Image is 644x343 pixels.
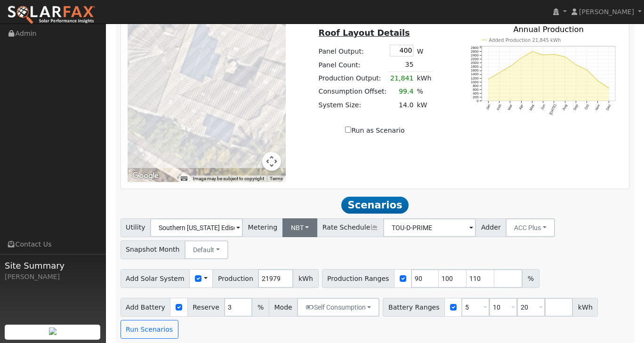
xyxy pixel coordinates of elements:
circle: onclick="" [499,72,500,73]
span: [PERSON_NAME] [579,8,634,16]
text: 200 [473,95,478,99]
td: W [415,43,433,58]
a: Terms (opens in new tab) [270,176,283,181]
td: System Size: [317,98,388,112]
text: [DATE] [548,104,557,115]
span: Utility [121,218,151,237]
span: Rate Schedule [317,218,384,237]
u: Roof Layout Details [319,28,410,38]
circle: onclick="" [564,56,566,57]
span: Snapshot Month [121,240,185,259]
td: Consumption Offset: [317,85,388,98]
text: May [529,104,535,112]
circle: onclick="" [586,69,588,71]
text: 1200 [471,76,479,80]
td: 21,841 [388,72,415,85]
label: Run as Scenario [345,126,404,136]
text: 400 [473,91,478,96]
text: Jun [540,104,546,111]
span: % [252,298,269,317]
td: 14.0 [388,98,415,112]
text: Jan [485,104,491,111]
text: Mar [507,104,514,111]
text: Feb [496,104,502,111]
td: kW [415,98,433,112]
text: Dec [605,104,612,111]
text: 1000 [471,80,479,84]
span: Metering [242,218,283,237]
span: kWh [572,298,598,317]
text: Sep [572,104,579,111]
span: Site Summary [5,259,101,272]
text: 2000 [471,61,479,65]
img: retrieve [49,327,56,335]
text: 2600 [471,49,479,54]
td: Panel Count: [317,58,388,72]
td: % [415,85,433,98]
div: [PERSON_NAME] [5,272,101,282]
span: Production [212,269,258,288]
span: Add Solar System [121,269,190,288]
button: Default [185,240,228,259]
img: SolarFax [7,5,96,25]
circle: onclick="" [542,54,544,56]
circle: onclick="" [521,57,522,59]
td: 99.4 [388,85,415,98]
a: Open this area in Google Maps (opens a new window) [130,170,161,182]
button: Map camera controls [262,152,281,171]
text: Apr [518,104,524,111]
span: Mode [269,298,298,317]
span: kWh [293,269,318,288]
text: Oct [584,103,590,110]
button: Self Consumption [297,298,379,317]
span: Production Ranges [322,269,394,288]
text: 2400 [471,53,479,57]
input: Select a Rate Schedule [383,218,476,237]
button: ACC Plus [506,218,555,237]
img: Google [130,170,161,182]
span: Reserve [187,298,225,317]
text: 2800 [471,46,479,50]
button: Run Scenarios [121,320,178,339]
circle: onclick="" [531,51,533,52]
td: kWh [415,72,433,85]
span: Add Battery [121,298,171,317]
text: 2200 [471,57,479,61]
text: Aug [562,104,568,111]
circle: onclick="" [608,88,610,89]
button: NBT [282,218,318,237]
span: Scenarios [341,197,409,214]
circle: onclick="" [575,64,577,65]
circle: onclick="" [488,79,489,80]
text: 1400 [471,72,479,77]
circle: onclick="" [597,80,599,81]
circle: onclick="" [553,54,555,55]
span: % [522,269,539,288]
td: Panel Output: [317,43,388,58]
button: Keyboard shortcuts [181,175,187,182]
td: Production Output: [317,72,388,85]
text: 1600 [471,69,479,73]
text: Nov [595,104,601,111]
text: 1800 [471,65,479,69]
circle: onclick="" [509,66,511,67]
text: Added Production 21,845 kWh [489,38,561,43]
text: Annual Production [513,25,584,34]
input: Select a Utility [150,218,243,237]
span: Adder [475,218,506,237]
span: Battery Ranges [383,298,445,317]
text: 0 [476,99,478,103]
text: 600 [473,88,478,92]
span: Image may be subject to copyright [193,176,264,181]
td: 35 [388,58,415,72]
input: Run as Scenario [345,127,351,133]
text: 800 [473,84,478,88]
